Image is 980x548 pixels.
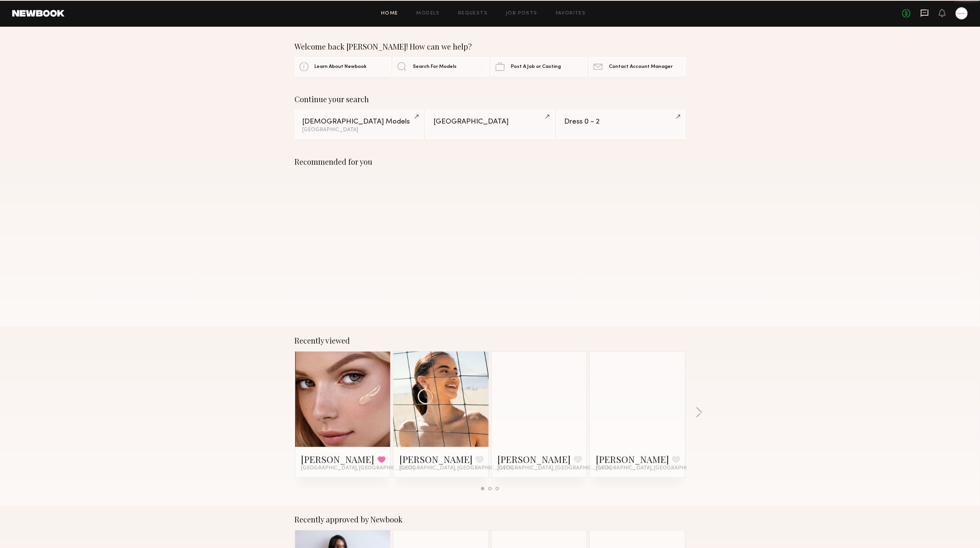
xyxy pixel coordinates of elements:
span: [GEOGRAPHIC_DATA], [GEOGRAPHIC_DATA] [498,465,611,471]
a: Models [417,11,440,16]
a: Contact Account Manager [589,57,685,76]
a: [GEOGRAPHIC_DATA] [426,110,554,139]
a: Post A Job or Casting [491,57,587,76]
div: [GEOGRAPHIC_DATA] [303,127,416,133]
div: Recently approved by Newbook [295,515,686,524]
span: [GEOGRAPHIC_DATA], [GEOGRAPHIC_DATA] [399,465,513,471]
span: [GEOGRAPHIC_DATA], [GEOGRAPHIC_DATA] [596,465,710,471]
div: [DEMOGRAPHIC_DATA] Models [303,118,416,125]
span: Learn About Newbook [315,64,367,69]
span: [GEOGRAPHIC_DATA], [GEOGRAPHIC_DATA] [301,465,415,471]
a: [DEMOGRAPHIC_DATA] Models[GEOGRAPHIC_DATA] [295,110,423,139]
span: Contact Account Manager [609,64,673,69]
a: Dress 0 - 2 [557,110,685,139]
div: Welcome back [PERSON_NAME]! How can we help? [295,42,686,51]
div: Continue your search [295,95,686,104]
div: Recently viewed [295,336,686,345]
a: Home [381,11,398,16]
a: Search For Models [393,57,489,76]
a: [PERSON_NAME] [596,453,669,465]
div: [GEOGRAPHIC_DATA] [433,118,547,125]
a: Learn About Newbook [295,57,391,76]
a: [PERSON_NAME] [301,453,375,465]
div: Dress 0 - 2 [564,118,677,125]
a: Favorites [556,11,586,16]
a: Job Posts [506,11,537,16]
span: Search For Models [413,64,457,69]
a: [PERSON_NAME] [399,453,473,465]
div: Recommended for you [295,157,686,166]
a: Requests [458,11,488,16]
a: [PERSON_NAME] [498,453,571,465]
span: Post A Job or Casting [511,64,561,69]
